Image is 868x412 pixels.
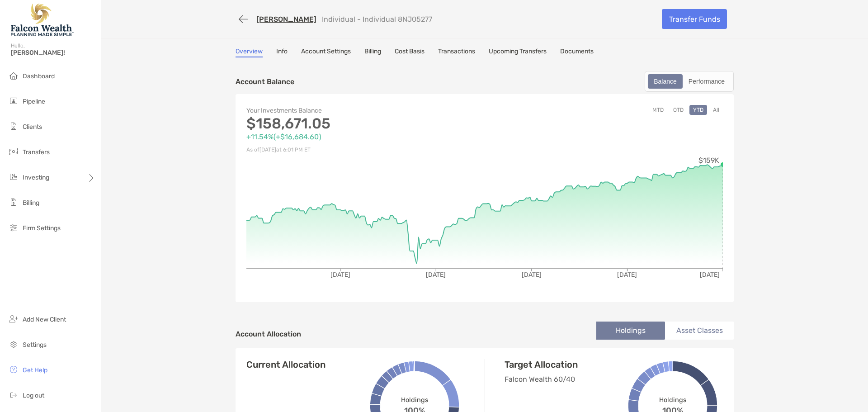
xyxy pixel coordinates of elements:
[276,47,288,57] a: Info
[649,105,667,115] button: MTD
[11,4,74,36] img: Falcon Wealth Planning Logo
[246,144,485,156] p: As of [DATE] at 6:01 PM ET
[709,105,723,115] button: All
[8,313,19,324] img: add_new_client icon
[665,322,734,340] li: Asset Classes
[8,146,19,157] img: transfers icon
[596,322,665,340] li: Holdings
[401,396,428,403] span: Holdings
[246,118,485,129] p: $158,671.05
[23,392,44,399] span: Log out
[8,364,19,375] img: get-help icon
[8,197,19,208] img: billing icon
[23,174,49,181] span: Investing
[246,359,325,370] h4: Current Allocation
[649,75,682,88] div: Balance
[364,47,381,57] a: Billing
[8,222,19,233] img: firm-settings icon
[23,316,66,323] span: Add New Client
[645,71,734,92] div: segmented control
[322,15,432,24] p: Individual - Individual 8NJ05277
[23,98,45,105] span: Pipeline
[23,199,39,207] span: Billing
[23,123,42,131] span: Clients
[395,47,425,57] a: Cost Basis
[8,70,19,81] img: dashboard icon
[256,15,316,24] a: [PERSON_NAME]
[670,105,687,115] button: QTD
[438,47,475,57] a: Transactions
[330,271,350,279] tspan: [DATE]
[23,72,55,80] span: Dashboard
[522,271,542,279] tspan: [DATE]
[11,49,95,57] span: [PERSON_NAME]!
[8,95,19,106] img: pipeline icon
[505,359,645,370] h4: Target Allocation
[236,330,301,338] h4: Account Allocation
[689,105,707,115] button: YTD
[700,271,720,279] tspan: [DATE]
[8,339,19,350] img: settings icon
[8,171,19,182] img: investing icon
[617,271,637,279] tspan: [DATE]
[23,148,50,156] span: Transfers
[23,341,47,349] span: Settings
[426,271,446,279] tspan: [DATE]
[8,389,19,400] img: logout icon
[698,156,719,165] tspan: $159K
[236,76,294,87] p: Account Balance
[301,47,351,57] a: Account Settings
[684,75,730,88] div: Performance
[8,121,19,132] img: clients icon
[246,105,485,116] p: Your Investments Balance
[662,9,727,29] a: Transfer Funds
[560,47,594,57] a: Documents
[23,224,61,232] span: Firm Settings
[489,47,547,57] a: Upcoming Transfers
[659,396,686,403] span: Holdings
[236,47,263,57] a: Overview
[505,374,645,385] p: Falcon Wealth 60/40
[246,131,485,142] p: +11.54% ( +$16,684.60 )
[23,366,47,374] span: Get Help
